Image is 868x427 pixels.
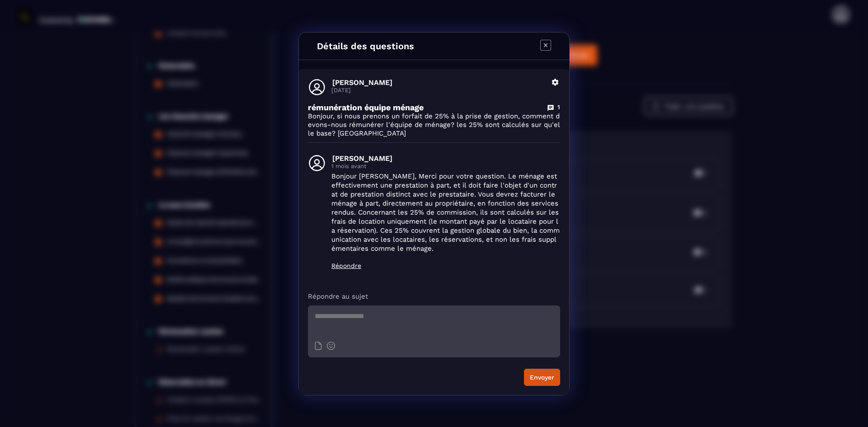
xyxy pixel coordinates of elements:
[524,369,560,386] button: Envoyer
[557,103,560,112] p: 1
[308,112,560,138] p: Bonjour, si nous prenons un forfait de 25% à la prise de gestion, comment devons-nous rémunérer l...
[331,172,560,253] p: Bonjour [PERSON_NAME], Merci pour votre question. Le ménage est effectivement une prestation à pa...
[332,78,546,87] p: [PERSON_NAME]
[331,262,560,269] p: Répondre
[308,292,560,301] p: Répondre au sujet
[331,163,560,169] p: 1 mois avant
[317,41,414,52] h4: Détails des questions
[332,154,560,163] p: [PERSON_NAME]
[308,103,424,112] p: rémunération équipe ménage
[331,87,546,94] p: [DATE]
